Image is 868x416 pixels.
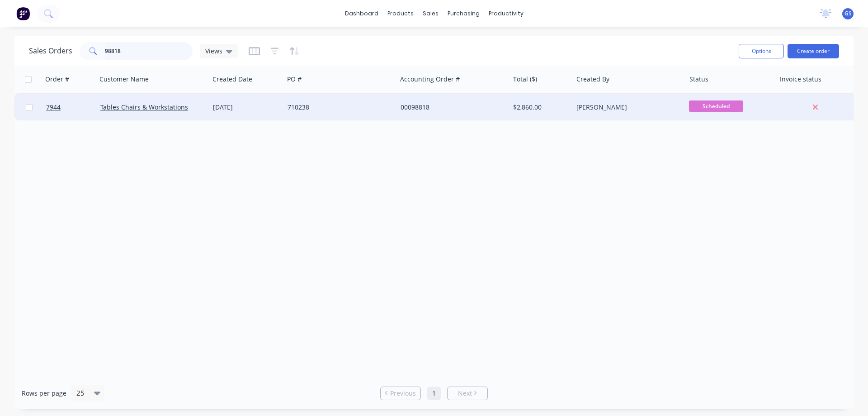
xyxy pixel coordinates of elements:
button: Create order [788,44,839,58]
span: Scheduled [689,100,743,112]
span: Previous [390,389,416,398]
img: Factory [16,7,30,20]
div: Status [689,75,708,84]
span: Next [458,389,472,398]
div: [DATE] [213,103,280,112]
a: Page 1 is your current page [427,387,441,400]
div: products [383,7,418,20]
div: purchasing [443,7,484,20]
span: Views [205,46,222,56]
div: Total ($) [513,75,537,84]
div: Accounting Order # [400,75,460,84]
span: GS [844,10,852,18]
span: Rows per page [22,389,66,398]
a: Previous page [381,389,420,398]
h1: Sales Orders [29,47,72,55]
ul: Pagination [377,387,491,400]
div: Created By [576,75,609,84]
div: 00098818 [401,103,501,112]
div: sales [418,7,443,20]
div: Invoice status [780,75,821,84]
span: 7944 [46,103,61,112]
div: Order # [45,75,69,84]
input: Search... [105,42,193,60]
a: 7944 [46,94,100,121]
div: $2,860.00 [513,103,566,112]
a: Tables Chairs & Workstations [100,103,188,111]
a: Next page [448,389,487,398]
button: Options [739,44,784,58]
div: Created Date [212,75,252,84]
div: 710238 [288,103,388,112]
div: PO # [287,75,302,84]
div: Customer Name [99,75,149,84]
div: productivity [484,7,528,20]
a: dashboard [340,7,383,20]
div: [PERSON_NAME] [576,103,677,112]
